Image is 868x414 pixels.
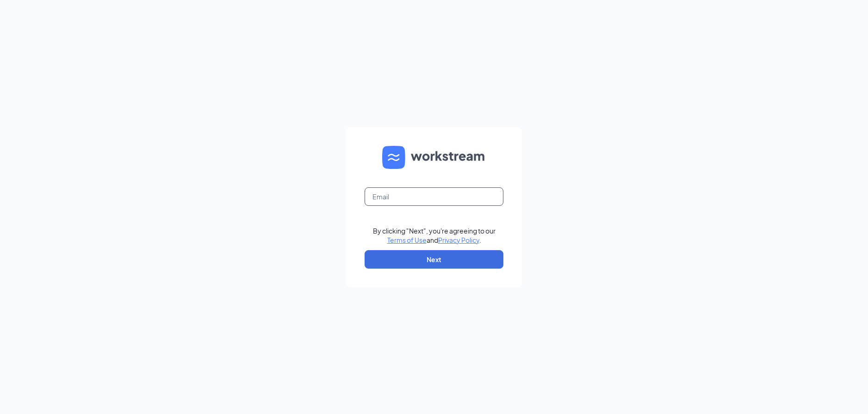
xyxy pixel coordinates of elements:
input: Email [365,187,503,206]
button: Next [365,250,503,269]
a: Privacy Policy [438,236,479,244]
div: By clicking "Next", you're agreeing to our and . [373,226,496,245]
a: Terms of Use [387,236,427,244]
img: WS logo and Workstream text [382,146,486,169]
